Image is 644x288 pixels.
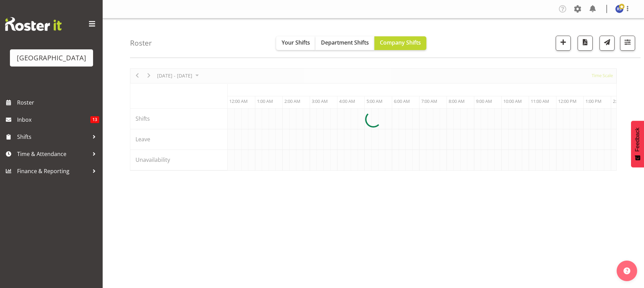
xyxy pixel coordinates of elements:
span: Roster [17,97,99,108]
button: Add a new shift [556,36,571,51]
button: Department Shifts [315,36,374,50]
img: Rosterit website logo [5,17,62,31]
button: Company Shifts [374,36,426,50]
span: Shifts [17,132,89,142]
button: Your Shifts [276,36,315,50]
img: help-xxl-2.png [623,267,630,274]
span: Company Shifts [380,39,421,46]
button: Feedback - Show survey [631,121,644,167]
div: [GEOGRAPHIC_DATA] [17,53,86,63]
span: Your Shifts [282,39,310,46]
span: Inbox [17,115,90,125]
button: Send a list of all shifts for the selected filtered period to all rostered employees. [600,36,615,51]
span: Feedback [634,128,641,152]
button: Filter Shifts [620,36,635,51]
button: Download a PDF of the roster according to the set date range. [578,36,593,51]
img: robyn-shefer9526.jpg [615,5,623,13]
span: Department Shifts [321,39,369,46]
span: Finance & Reporting [17,166,89,176]
h4: Roster [130,39,152,47]
span: Time & Attendance [17,149,89,159]
span: 13 [90,116,99,123]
